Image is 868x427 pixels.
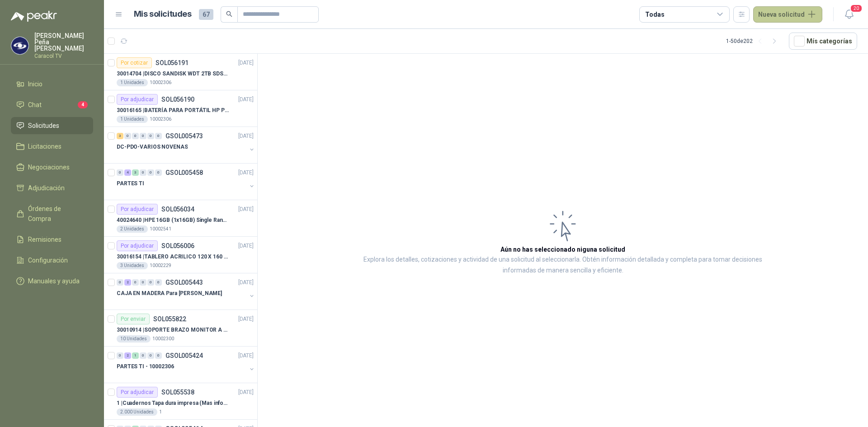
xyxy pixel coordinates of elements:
span: Chat [28,100,42,110]
a: 0 2 0 0 0 0 GSOL005443[DATE] CAJA EN MADERA Para [PERSON_NAME] [117,277,255,306]
div: 0 [147,133,154,139]
a: Por enviarSOL055822[DATE] 30010914 |SOPORTE BRAZO MONITOR A ESCRITORIO NBF8010 Unidades10002300 [104,310,257,347]
span: Solicitudes [28,121,59,131]
p: 10002229 [150,262,171,269]
p: GSOL005473 [165,133,203,139]
img: Company Logo [11,37,28,54]
a: Por adjudicarSOL056006[DATE] 30016154 |TABLERO ACRILICO 120 X 160 CON RUEDAS3 Unidades10002229 [104,237,257,273]
span: Remisiones [28,235,61,244]
div: 0 [147,169,154,176]
p: SOL056034 [161,206,194,212]
p: SOL055538 [161,389,194,395]
button: Nueva solicitud [753,6,822,23]
p: Caracol TV [34,53,93,59]
div: 0 [147,352,154,359]
div: 0 [140,169,146,176]
div: 4 [124,169,131,176]
p: SOL056191 [156,60,189,66]
div: 0 [155,169,162,176]
div: Por adjudicar [117,387,158,398]
p: 30016165 | BATERÍA PARA PORTÁTIL HP PROBOOK 430 G8 [117,106,229,115]
p: 40024640 | HPE 16GB (1x16GB) Single Rank x4 DDR4-2400 [117,216,229,225]
div: 2 [124,352,131,359]
div: 0 [132,279,139,286]
a: Inicio [11,75,93,93]
div: 0 [155,279,162,286]
p: PARTES TI [117,179,144,188]
p: [DATE] [238,59,254,67]
p: [DATE] [238,132,254,141]
p: DC-PDO-VARIOS NOVENAS [117,143,188,151]
p: [DATE] [238,352,254,360]
div: 0 [140,352,146,359]
div: 3 Unidades [117,262,148,269]
span: Órdenes de Compra [28,204,85,224]
div: 0 [155,352,162,359]
a: Órdenes de Compra [11,200,93,227]
p: 10002300 [152,335,174,343]
p: [DATE] [238,205,254,214]
p: SOL056190 [161,96,194,103]
div: 10 Unidades [117,335,151,343]
p: GSOL005458 [165,169,203,176]
a: 3 0 0 0 0 0 GSOL005473[DATE] DC-PDO-VARIOS NOVENAS [117,131,255,160]
p: Explora los detalles, cotizaciones y actividad de una solicitud al seleccionarla. Obtén informaci... [348,254,778,276]
span: search [226,11,232,17]
span: Manuales y ayuda [28,276,80,286]
a: Por adjudicarSOL056034[DATE] 40024640 |HPE 16GB (1x16GB) Single Rank x4 DDR4-24002 Unidades10002541 [104,200,257,237]
div: 2.000 Unidades [117,408,157,416]
button: Mís categorías [789,33,857,50]
p: [DATE] [238,95,254,104]
p: 30016154 | TABLERO ACRILICO 120 X 160 CON RUEDAS [117,253,229,261]
div: 3 [132,169,139,176]
p: [DATE] [238,388,254,397]
div: Por adjudicar [117,240,158,251]
h3: Aún no has seleccionado niguna solicitud [500,244,625,254]
a: Por adjudicarSOL055538[DATE] 1 |Cuadernos Tapa dura impresa (Mas informacion en el adjunto)2.000 ... [104,383,257,420]
div: 2 [124,279,131,286]
div: Por adjudicar [117,94,158,105]
a: Por adjudicarSOL056190[DATE] 30016165 |BATERÍA PARA PORTÁTIL HP PROBOOK 430 G81 Unidades10002306 [104,90,257,127]
p: 10002541 [150,225,171,233]
div: Por adjudicar [117,204,158,215]
p: [DATE] [238,169,254,177]
p: 1 | Cuadernos Tapa dura impresa (Mas informacion en el adjunto) [117,399,229,408]
span: 67 [199,9,213,20]
p: [PERSON_NAME] Peña [PERSON_NAME] [34,33,93,52]
div: 1 Unidades [117,116,148,123]
div: 2 Unidades [117,225,148,233]
button: 20 [841,6,857,23]
div: 1 [132,352,139,359]
div: 0 [132,133,139,139]
a: 0 4 3 0 0 0 GSOL005458[DATE] PARTES TI [117,167,255,196]
a: Solicitudes [11,117,93,134]
p: 10002306 [150,116,171,123]
p: 30014704 | DISCO SANDISK WDT 2TB SDSSDE61-2T00-G25 BATERÍA PARA PORTÁTIL HP PROBOOK 430 G8 [117,70,229,78]
span: 20 [850,4,863,13]
div: 1 - 50 de 202 [726,34,782,48]
span: Negociaciones [28,162,70,172]
div: 0 [124,133,131,139]
span: Licitaciones [28,141,61,151]
div: 0 [147,279,154,286]
img: Logo peakr [11,11,57,22]
a: Licitaciones [11,138,93,155]
a: Por cotizarSOL056191[DATE] 30014704 |DISCO SANDISK WDT 2TB SDSSDE61-2T00-G25 BATERÍA PARA PORTÁTI... [104,54,257,90]
p: [DATE] [238,278,254,287]
p: SOL055822 [153,316,186,322]
p: PARTES TI - 10002306 [117,362,174,371]
h1: Mis solicitudes [134,8,192,21]
div: 0 [155,133,162,139]
p: 1 [159,408,162,416]
p: 30010914 | SOPORTE BRAZO MONITOR A ESCRITORIO NBF80 [117,326,229,334]
p: [DATE] [238,242,254,250]
span: 4 [78,101,88,108]
div: 0 [140,133,146,139]
a: Chat4 [11,96,93,113]
div: Todas [645,9,664,19]
div: 0 [117,169,123,176]
div: 1 Unidades [117,79,148,86]
a: Adjudicación [11,179,93,197]
p: GSOL005443 [165,279,203,286]
a: Remisiones [11,231,93,248]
